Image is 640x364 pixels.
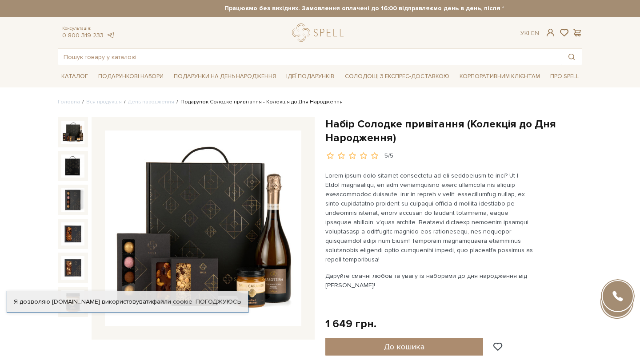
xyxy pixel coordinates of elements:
[95,70,167,83] span: Подарункові набори
[292,24,348,42] a: logo
[341,69,453,84] a: Солодощі з експрес-доставкою
[61,222,84,245] img: Набір Солодке привітання (Колекція до Дня Народження)
[62,26,115,32] span: Консультація:
[7,298,248,306] div: Я дозволяю [DOMAIN_NAME] використовувати
[325,171,534,264] p: Lorem ipsum dolo sitamet consectetu ad eli seddoeiusm te inci? Ut l Etdol magnaaliqu, en adm veni...
[106,32,115,39] a: telegram
[520,29,539,37] div: Ук
[128,99,174,105] a: День народження
[61,256,84,279] img: Набір Солодке привітання (Колекція до Дня Народження)
[58,99,80,105] a: Головна
[86,99,122,105] a: Вся продукція
[547,70,582,83] span: Про Spell
[561,49,582,65] button: Пошук товару у каталозі
[61,188,84,211] img: Набір Солодке привітання (Колекція до Дня Народження)
[61,154,84,178] img: Набір Солодке привітання (Колекція до Дня Народження)
[325,338,483,356] button: До кошика
[528,29,529,37] span: |
[62,32,104,39] a: 0 800 319 233
[196,298,241,306] a: Погоджуюсь
[456,69,544,84] a: Корпоративним клієнтам
[531,29,539,37] a: En
[325,317,376,331] div: 1 649 грн.
[170,70,280,83] span: Подарунки на День народження
[61,121,84,144] img: Набір Солодке привітання (Колекція до Дня Народження)
[152,298,192,305] a: файли cookie
[61,290,84,313] img: Набір Солодке привітання (Колекція до Дня Народження)
[105,131,301,327] img: Набір Солодке привітання (Колекція до Дня Народження)
[325,271,534,290] p: Даруйте смачні любов та увагу із наборами до дня народження від [PERSON_NAME]!
[384,152,393,160] div: 5/5
[325,117,582,145] h1: Набір Солодке привітання (Колекція до Дня Народження)
[58,49,561,65] input: Пошук товару у каталозі
[58,70,92,83] span: Каталог
[384,342,424,352] span: До кошика
[283,70,338,83] span: Ідеї подарунків
[174,98,343,106] li: Подарунок Солодке привітання - Колекція до Дня Народження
